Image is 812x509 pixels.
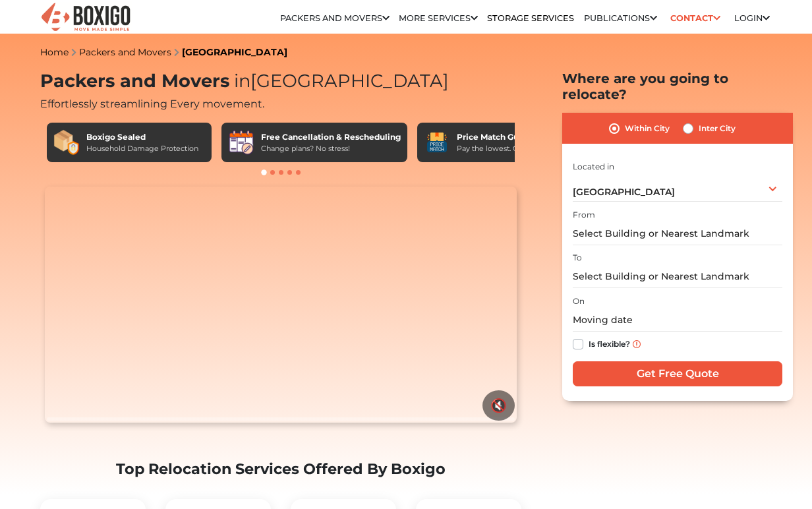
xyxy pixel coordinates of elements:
[573,161,614,173] label: Located in
[280,13,390,23] a: Packers and Movers
[573,361,782,386] input: Get Free Quote
[228,129,254,156] img: Free Cancellation & Rescheduling
[261,131,401,143] div: Free Cancellation & Rescheduling
[562,71,793,102] h2: Where are you going to relocate?
[45,187,516,423] video: Your browser does not support the video tag.
[182,46,287,58] a: [GEOGRAPHIC_DATA]
[53,129,80,156] img: Boxigo Sealed
[573,209,595,221] label: From
[457,143,557,154] div: Pay the lowest. Guaranteed!
[261,143,401,154] div: Change plans? No stress!
[666,8,725,28] a: Contact
[229,70,449,92] span: [GEOGRAPHIC_DATA]
[234,70,250,92] span: in
[399,13,478,23] a: More services
[40,1,132,34] img: Boxigo
[79,46,171,58] a: Packers and Movers
[584,13,657,23] a: Publications
[699,121,736,136] label: Inter City
[40,460,521,478] h2: Top Relocation Services Offered By Boxigo
[633,340,641,348] img: info
[573,309,782,332] input: Moving date
[482,390,515,421] button: 🔇
[40,46,69,58] a: Home
[457,131,557,143] div: Price Match Guarantee
[86,143,198,154] div: Household Damage Protection
[40,98,264,110] span: Effortlessly streamlining Every movement.
[573,295,585,307] label: On
[734,13,770,23] a: Login
[40,71,521,92] h1: Packers and Movers
[424,129,450,156] img: Price Match Guarantee
[86,131,198,143] div: Boxigo Sealed
[487,13,574,23] a: Storage Services
[625,121,670,136] label: Within City
[573,222,782,245] input: Select Building or Nearest Landmark
[573,265,782,288] input: Select Building or Nearest Landmark
[573,186,675,198] span: [GEOGRAPHIC_DATA]
[589,336,630,350] label: Is flexible?
[573,252,582,264] label: To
